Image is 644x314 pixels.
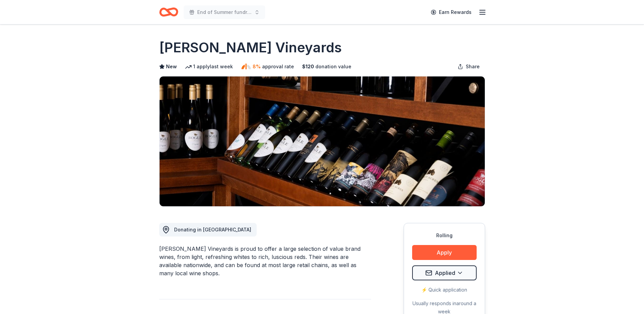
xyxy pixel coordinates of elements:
[412,245,477,260] button: Apply
[412,231,477,240] div: Rolling
[166,63,177,71] span: New
[315,63,351,71] span: donation value
[253,63,261,71] span: 8%
[197,8,252,16] span: End of Summer fundraiser
[174,227,251,232] span: Donating in [GEOGRAPHIC_DATA]
[412,265,477,280] button: Applied
[184,5,265,19] button: End of Summer fundraiser
[160,76,485,206] img: Image for Bogle Vineyards
[262,63,294,71] span: approval rate
[412,286,477,294] div: ⚡️ Quick application
[159,38,342,57] h1: [PERSON_NAME] Vineyards
[435,268,455,277] span: Applied
[185,63,233,71] div: 1 apply last week
[302,63,314,71] span: $ 120
[452,60,485,73] button: Share
[427,6,476,18] a: Earn Rewards
[159,4,178,20] a: Home
[466,63,480,71] span: Share
[159,245,371,277] div: [PERSON_NAME] Vineyards is proud to offer a large selection of value brand wines, from light, ref...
